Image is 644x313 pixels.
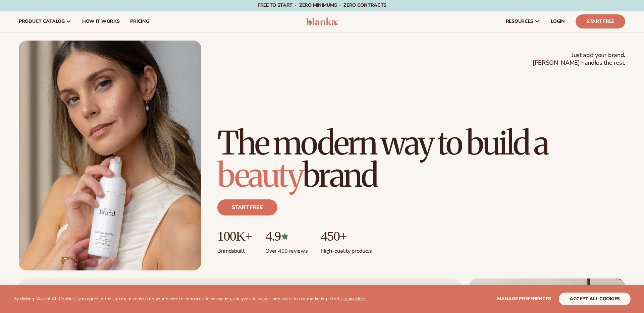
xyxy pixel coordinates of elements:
p: 100K+ [217,229,252,244]
span: How It Works [82,19,120,24]
button: accept all cookies [559,293,631,305]
p: 4.9 [265,229,308,244]
p: High-quality products [321,244,372,255]
img: logo [306,17,338,25]
span: Free to start · ZERO minimums · ZERO contracts [258,2,386,8]
span: pricing [130,19,149,24]
a: How It Works [77,11,125,32]
span: product catalog [19,19,65,24]
a: Start Free [576,14,625,28]
h1: The modern way to build a brand [217,127,625,191]
span: Manage preferences [497,296,551,302]
p: Brands built [217,244,252,255]
span: LOGIN [551,19,565,24]
a: product catalog [13,11,77,32]
a: Learn More [342,296,365,302]
p: By clicking "Accept All Cookies", you agree to the storing of cookies on your device to enhance s... [13,296,366,302]
p: 450+ [321,229,372,244]
a: resources [500,11,545,32]
a: pricing [125,11,154,32]
span: Just add your brand. [PERSON_NAME] handles the rest. [533,51,625,67]
a: Start free [217,199,277,215]
span: resources [506,19,533,24]
span: beauty [217,155,303,195]
img: Female holding tanning mousse. [19,41,201,270]
button: Manage preferences [497,293,551,305]
a: LOGIN [545,11,570,32]
p: Over 400 reviews [265,244,308,255]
